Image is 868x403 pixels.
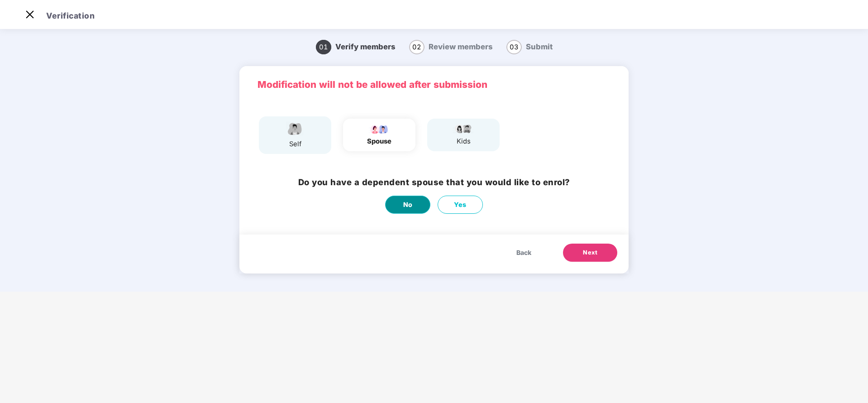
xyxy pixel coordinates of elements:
img: svg+xml;base64,PHN2ZyBpZD0iRW1wbG95ZWVfbWFsZSIgeG1sbnM9Imh0dHA6Ly93d3cudzMub3JnLzIwMDAvc3ZnIiB3aW... [284,121,306,137]
div: spouse [367,136,391,147]
button: Yes [438,196,483,214]
span: 03 [506,40,522,54]
img: svg+xml;base64,PHN2ZyB4bWxucz0iaHR0cDovL3d3dy53My5vcmcvMjAwMC9zdmciIHdpZHRoPSI5Ny44OTciIGhlaWdodD... [368,123,391,134]
div: kids [452,136,475,147]
span: No [403,200,413,210]
button: Back [507,244,540,262]
span: Submit [526,42,553,51]
span: Next [583,248,597,257]
span: Review members [429,42,493,51]
div: self [284,139,306,149]
p: Modification will not be allowed after submission [258,77,610,92]
span: Back [516,248,531,258]
span: Verify members [335,42,396,51]
span: Yes [454,200,467,210]
button: No [385,196,430,214]
span: 02 [409,40,424,54]
span: 01 [316,40,331,54]
h3: Do you have a dependent spouse that you would like to enrol? [298,176,570,189]
img: svg+xml;base64,PHN2ZyB4bWxucz0iaHR0cDovL3d3dy53My5vcmcvMjAwMC9zdmciIHdpZHRoPSI3OS4wMzciIGhlaWdodD... [452,123,475,134]
button: Next [563,244,617,262]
